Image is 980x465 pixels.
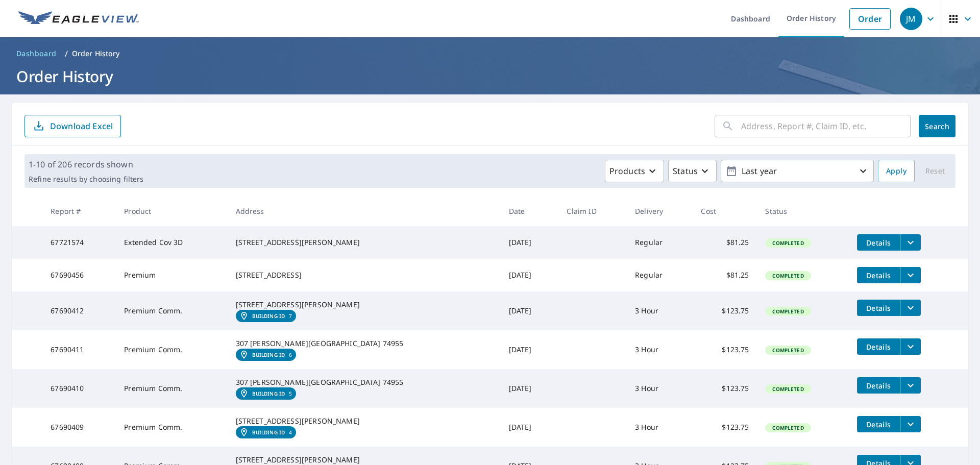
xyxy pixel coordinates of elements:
[857,416,900,432] button: detailsBtn-67690409
[693,226,757,259] td: $81.25
[42,259,116,291] td: 67690456
[501,291,559,330] td: [DATE]
[236,300,493,310] div: [STREET_ADDRESS][PERSON_NAME]
[900,377,921,394] button: filesDropdownBtn-67690410
[863,303,894,313] span: Details
[863,342,894,352] span: Details
[627,226,693,259] td: Regular
[849,8,891,30] a: Order
[558,196,627,226] th: Claim ID
[236,270,493,280] div: [STREET_ADDRESS]
[693,369,757,408] td: $123.75
[236,237,493,248] div: [STREET_ADDRESS][PERSON_NAME]
[501,408,559,447] td: [DATE]
[42,196,116,226] th: Report #
[501,196,559,226] th: Date
[766,385,810,393] span: Completed
[24,115,121,137] button: Download Excel
[900,234,921,251] button: filesDropdownBtn-67721574
[693,408,757,447] td: $123.75
[252,313,285,319] em: Building ID
[668,160,717,182] button: Status
[627,369,693,408] td: 3 Hour
[501,330,559,369] td: [DATE]
[252,390,285,397] em: Building ID
[50,120,113,132] p: Download Excel
[42,291,116,330] td: 67690412
[863,271,894,280] span: Details
[252,429,285,435] em: Building ID
[900,8,922,30] div: JM
[236,416,493,426] div: [STREET_ADDRESS][PERSON_NAME]
[116,226,227,259] td: Extended Cov 3D
[857,338,900,355] button: detailsBtn-67690411
[116,196,227,226] th: Product
[116,291,227,330] td: Premium Comm.
[116,259,227,291] td: Premium
[673,165,698,177] p: Status
[741,112,911,140] input: Address, Report #, Claim ID, etc.
[501,226,559,259] td: [DATE]
[236,338,493,349] div: 307 [PERSON_NAME][GEOGRAPHIC_DATA] 74955
[605,160,664,182] button: Products
[42,369,116,408] td: 67690410
[42,330,116,369] td: 67690411
[857,234,900,251] button: detailsBtn-67721574
[29,158,143,170] p: 1-10 of 206 records shown
[116,369,227,408] td: Premium Comm.
[42,226,116,259] td: 67721574
[627,259,693,291] td: Regular
[886,165,906,178] span: Apply
[252,352,285,358] em: Building ID
[693,291,757,330] td: $123.75
[236,426,297,438] a: Building ID4
[693,330,757,369] td: $123.75
[236,455,493,465] div: [STREET_ADDRESS][PERSON_NAME]
[900,338,921,355] button: filesDropdownBtn-67690411
[29,175,143,184] p: Refine results by choosing filters
[72,48,120,59] p: Order History
[18,11,139,27] img: EV Logo
[116,330,227,369] td: Premium Comm.
[42,408,116,447] td: 67690409
[236,310,297,322] a: Building ID7
[738,162,857,180] p: Last year
[627,330,693,369] td: 3 Hour
[501,369,559,408] td: [DATE]
[900,300,921,316] button: filesDropdownBtn-67690412
[236,377,493,387] div: 307 [PERSON_NAME][GEOGRAPHIC_DATA] 74955
[927,121,947,131] span: Search
[501,259,559,291] td: [DATE]
[766,272,810,279] span: Completed
[757,196,849,226] th: Status
[12,45,968,62] nav: breadcrumb
[721,160,874,182] button: Last year
[609,165,645,177] p: Products
[919,115,955,137] button: Search
[693,259,757,291] td: $81.25
[766,239,810,247] span: Completed
[116,408,227,447] td: Premium Comm.
[863,238,894,248] span: Details
[900,416,921,432] button: filesDropdownBtn-67690409
[627,408,693,447] td: 3 Hour
[857,377,900,394] button: detailsBtn-67690410
[16,48,57,59] span: Dashboard
[766,308,810,315] span: Completed
[863,420,894,429] span: Details
[878,160,915,182] button: Apply
[863,381,894,390] span: Details
[12,45,61,62] a: Dashboard
[857,267,900,283] button: detailsBtn-67690456
[900,267,921,283] button: filesDropdownBtn-67690456
[65,47,68,60] li: /
[693,196,757,226] th: Cost
[766,347,810,354] span: Completed
[236,387,297,400] a: Building ID5
[228,196,501,226] th: Address
[627,196,693,226] th: Delivery
[236,349,297,361] a: Building ID6
[12,66,968,87] h1: Order History
[857,300,900,316] button: detailsBtn-67690412
[766,424,810,431] span: Completed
